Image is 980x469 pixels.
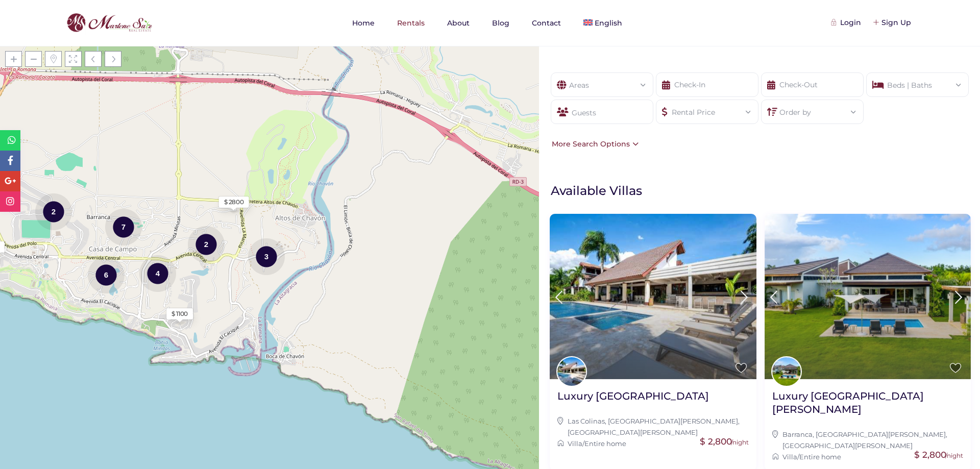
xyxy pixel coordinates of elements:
[782,441,913,450] a: [GEOGRAPHIC_DATA][PERSON_NAME]
[248,237,285,276] div: 3
[88,256,125,294] div: 6
[782,430,946,438] a: Barranca, [GEOGRAPHIC_DATA][PERSON_NAME]
[171,309,188,318] div: $ 1100
[772,389,964,416] h2: Luxury [GEOGRAPHIC_DATA][PERSON_NAME]
[769,100,855,118] div: Order by
[874,73,961,91] div: Beds | Baths
[799,453,841,461] a: Entire home
[595,18,622,28] span: English
[772,389,964,424] a: Luxury [GEOGRAPHIC_DATA][PERSON_NAME]
[782,453,797,461] a: Villa
[568,439,582,448] a: Villa
[765,214,971,379] img: Luxury Villa Cañas
[188,225,225,263] div: 2
[559,73,645,91] div: Areas
[568,428,698,436] a: [GEOGRAPHIC_DATA][PERSON_NAME]
[557,389,709,403] h2: Luxury [GEOGRAPHIC_DATA]
[557,415,749,438] div: ,
[64,11,155,35] img: logo
[761,72,864,97] input: Check-Out
[772,429,964,452] div: ,
[874,17,911,28] div: Sign Up
[551,183,975,199] h1: Available Villas
[832,17,861,28] div: Login
[551,100,653,124] div: Guests
[557,438,749,449] div: /
[139,254,176,292] div: 4
[568,417,738,425] a: Las Colinas, [GEOGRAPHIC_DATA][PERSON_NAME]
[557,389,709,410] a: Luxury [GEOGRAPHIC_DATA]
[656,72,758,97] input: Check-In
[35,192,72,231] div: 2
[105,208,142,246] div: 7
[193,131,346,184] div: Loading Maps
[584,439,626,448] a: Entire home
[664,100,750,118] div: Rental Price
[772,451,964,462] div: /
[224,198,244,207] div: $ 2800
[550,214,756,379] img: Luxury Villa Colinas
[549,138,639,150] div: More Search Options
